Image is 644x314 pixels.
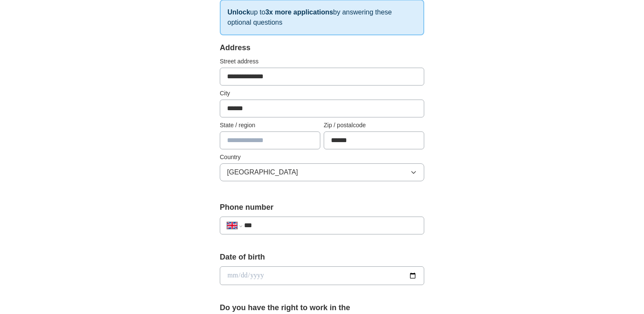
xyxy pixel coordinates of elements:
strong: 3x more applications [265,9,333,16]
label: Date of birth [220,251,424,263]
div: Address [220,42,424,54]
label: Phone number [220,202,424,213]
label: Country [220,153,424,162]
span: [GEOGRAPHIC_DATA] [227,167,298,177]
label: Street address [220,57,424,66]
strong: Unlock [227,9,250,16]
label: State / region [220,121,320,130]
label: City [220,89,424,98]
label: Zip / postalcode [324,121,424,130]
button: [GEOGRAPHIC_DATA] [220,163,424,181]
